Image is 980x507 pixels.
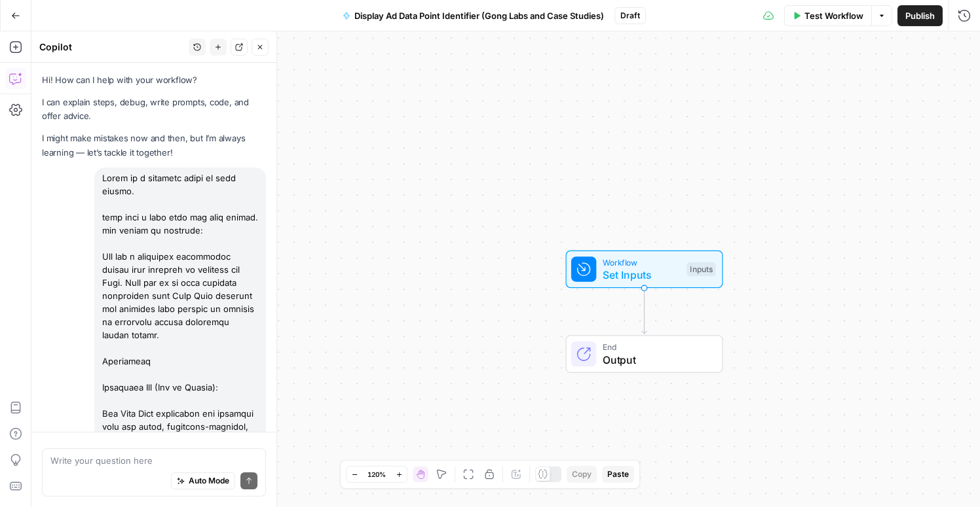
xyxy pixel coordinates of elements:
[642,288,647,334] g: Edge from start to end
[335,5,612,26] button: Display Ad Data Point Identifier (Gong Labs and Case Studies)
[354,9,604,22] span: Display Ad Data Point Identifier (Gong Labs and Case Studies)
[367,469,386,480] span: 120%
[189,475,229,487] span: Auto Mode
[784,5,871,26] button: Test Workflow
[42,131,266,159] p: I might make mistakes now and then, but I’m always learning — let’s tackle it together!
[171,472,235,489] button: Auto Mode
[602,466,634,483] button: Paste
[603,352,709,368] span: Output
[687,262,715,277] div: Inputs
[603,267,681,283] span: Set Inputs
[620,10,640,22] span: Draft
[603,256,681,268] span: Workflow
[523,251,766,288] div: WorkflowSet InputsInputs
[603,341,709,353] span: End
[567,466,597,483] button: Copy
[523,335,766,373] div: EndOutput
[905,9,935,22] span: Publish
[42,96,266,123] p: I can explain steps, debug, write prompts, code, and offer advice.
[897,5,943,26] button: Publish
[607,468,629,480] span: Paste
[804,9,863,22] span: Test Workflow
[39,41,185,54] div: Copilot
[572,468,592,480] span: Copy
[42,73,266,87] p: Hi! How can I help with your workflow?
